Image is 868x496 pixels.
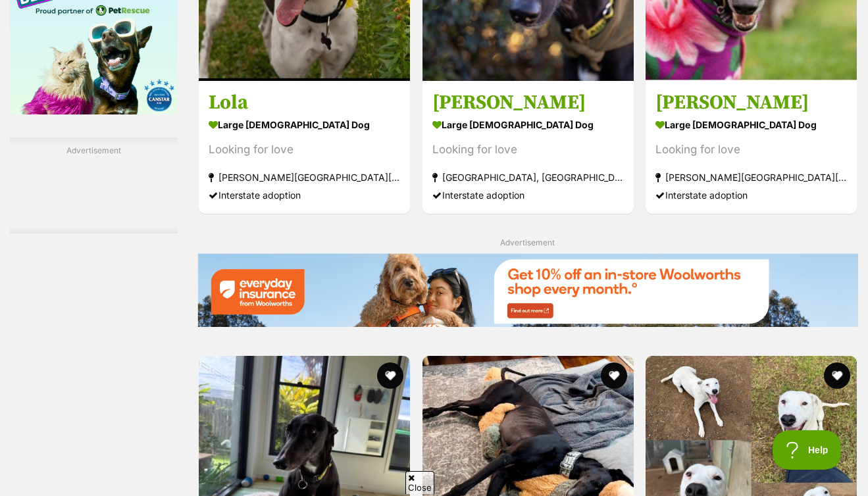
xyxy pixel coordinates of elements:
[432,168,624,186] strong: [GEOGRAPHIC_DATA], [GEOGRAPHIC_DATA]
[199,80,410,214] a: Lola large [DEMOGRAPHIC_DATA] Dog Looking for love [PERSON_NAME][GEOGRAPHIC_DATA][PERSON_NAME], [...
[432,141,624,159] div: Looking for love
[10,137,178,234] div: Advertisement
[209,168,400,186] strong: [PERSON_NAME][GEOGRAPHIC_DATA][PERSON_NAME], [GEOGRAPHIC_DATA]
[773,430,842,470] iframe: Help Scout Beacon - Open
[655,168,847,186] strong: [PERSON_NAME][GEOGRAPHIC_DATA][PERSON_NAME], [GEOGRAPHIC_DATA]
[655,90,847,115] h3: [PERSON_NAME]
[209,186,400,204] div: Interstate adoption
[655,115,847,134] strong: large [DEMOGRAPHIC_DATA] Dog
[432,186,624,204] div: Interstate adoption
[422,80,634,214] a: [PERSON_NAME] large [DEMOGRAPHIC_DATA] Dog Looking for love [GEOGRAPHIC_DATA], [GEOGRAPHIC_DATA] ...
[500,237,555,247] span: Advertisement
[377,362,403,389] button: favourite
[197,253,858,327] img: Everyday Insurance promotional banner
[600,362,626,389] button: favourite
[405,471,434,494] span: Close
[432,115,624,134] strong: large [DEMOGRAPHIC_DATA] Dog
[655,186,847,204] div: Interstate adoption
[209,90,400,115] h3: Lola
[824,362,850,389] button: favourite
[197,253,858,329] a: Everyday Insurance promotional banner
[655,141,847,159] div: Looking for love
[209,141,400,159] div: Looking for love
[432,90,624,115] h3: [PERSON_NAME]
[646,80,857,214] a: [PERSON_NAME] large [DEMOGRAPHIC_DATA] Dog Looking for love [PERSON_NAME][GEOGRAPHIC_DATA][PERSON...
[209,115,400,134] strong: large [DEMOGRAPHIC_DATA] Dog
